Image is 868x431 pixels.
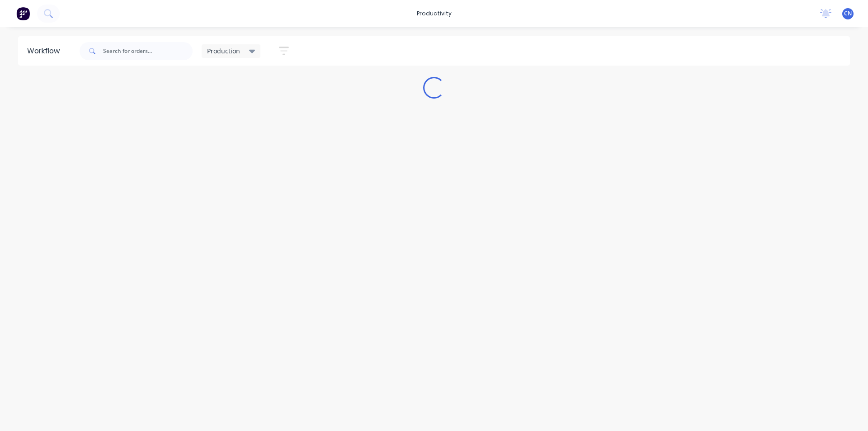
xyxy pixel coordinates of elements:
input: Search for orders... [103,42,193,60]
div: productivity [412,7,456,20]
div: Workflow [27,46,64,57]
img: Factory [16,7,30,20]
span: CN [844,9,852,18]
span: Production [207,46,240,56]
